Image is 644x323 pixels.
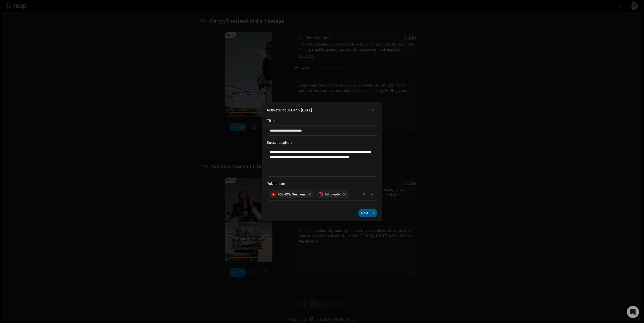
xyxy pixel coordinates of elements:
label: Title [267,118,377,123]
label: Publish on [267,181,377,186]
h2: Activate Your Faith [DATE] [267,107,312,112]
button: FOLHOW Sermonsfolhowphx [267,188,377,201]
button: Next [358,209,377,217]
label: Social caption [267,140,377,145]
div: FOLHOW Sermons [269,190,314,198]
div: folhowphx [316,190,349,198]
